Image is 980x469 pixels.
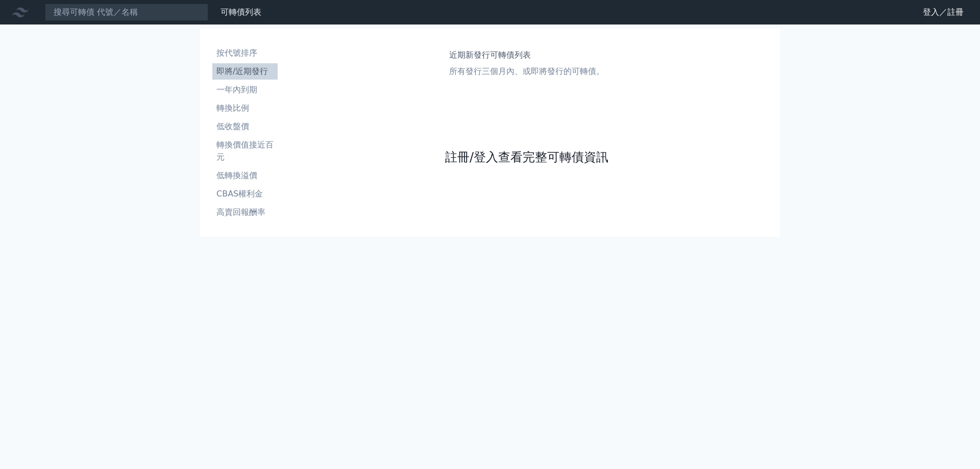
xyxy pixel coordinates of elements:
[445,149,608,165] a: 註冊/登入查看完整可轉債資訊
[212,120,278,133] li: 低收盤價
[212,139,278,163] li: 轉換價值接近百元
[449,65,604,78] p: 所有發行三個月內、或即將發行的可轉債。
[212,102,278,114] li: 轉換比例
[212,188,278,200] li: CBAS權利金
[212,206,278,218] li: 高賣回報酬率
[212,204,278,220] a: 高賣回報酬率
[212,84,278,96] li: 一年內到期
[212,45,278,61] a: 按代號排序
[212,82,278,98] a: 一年內到期
[212,186,278,202] a: CBAS權利金
[212,100,278,116] a: 轉換比例
[212,65,278,78] li: 即將/近期發行
[915,4,972,20] a: 登入／註冊
[212,167,278,184] a: 低轉換溢價
[45,4,208,21] input: 搜尋可轉債 代號／名稱
[220,7,261,17] a: 可轉債列表
[212,63,278,80] a: 即將/近期發行
[212,47,278,59] li: 按代號排序
[449,49,604,61] h1: 近期新發行可轉債列表
[212,118,278,135] a: 低收盤價
[212,169,278,182] li: 低轉換溢價
[212,137,278,165] a: 轉換價值接近百元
